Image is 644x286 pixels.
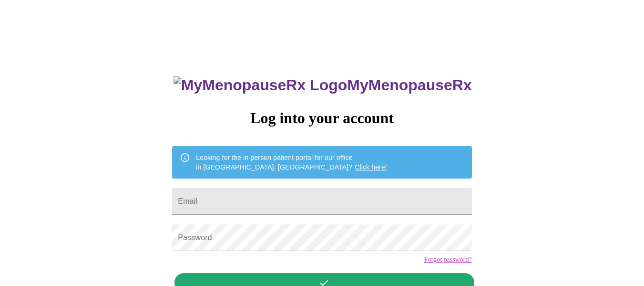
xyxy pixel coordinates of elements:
[424,256,472,264] a: Forgot password?
[196,149,387,176] div: Looking for the in person patient portal for our office in [GEOGRAPHIC_DATA], [GEOGRAPHIC_DATA]?
[355,163,387,171] a: Click here!
[174,76,347,94] img: MyMenopauseRx Logo
[174,76,472,94] h3: MyMenopauseRx
[172,109,471,127] h3: Log into your account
